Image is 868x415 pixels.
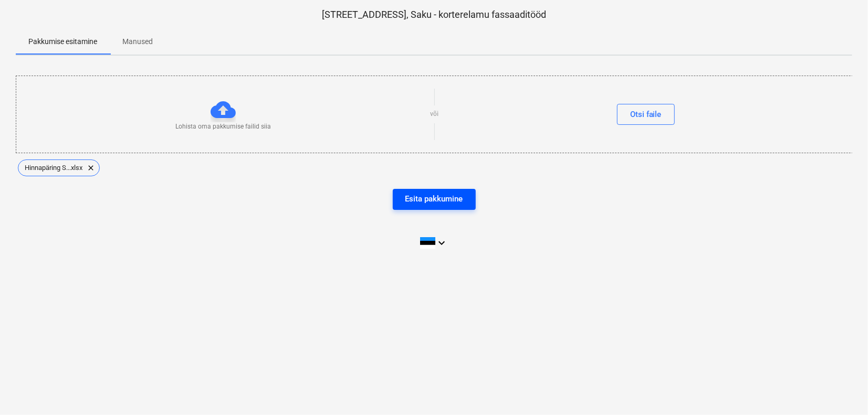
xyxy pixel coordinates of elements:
p: [STREET_ADDRESS], Saku - korterelamu fassaaditööd [16,8,852,21]
p: või [431,110,439,119]
p: Lohista oma pakkumise failid siia [175,122,271,131]
div: Otsi faile [630,108,662,121]
span: Hinnapäring S...xlsx [18,164,89,172]
div: Lohista oma pakkumise failid siiavõiOtsi faile [16,76,853,153]
button: Otsi faile [617,104,675,125]
p: Pakkumise esitamine [28,36,97,47]
i: keyboard_arrow_down [435,237,448,249]
div: Hinnapäring S...xlsx [18,159,100,176]
p: Manused [122,36,153,47]
div: Esita pakkumine [405,192,463,206]
button: Esita pakkumine [393,189,476,210]
span: clear [85,162,97,174]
